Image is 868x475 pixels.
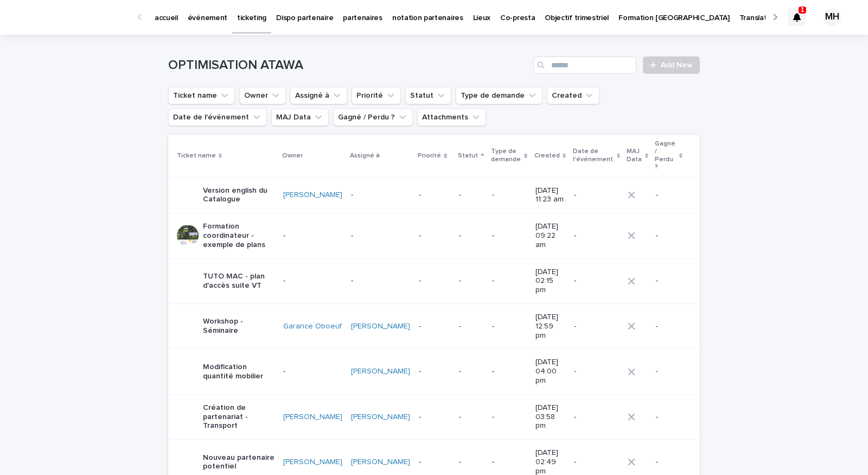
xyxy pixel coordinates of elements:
p: - [656,413,682,422]
a: [PERSON_NAME] [283,191,342,200]
span: Add New [661,61,693,69]
p: - [351,231,410,240]
p: Ticket name [177,150,216,162]
a: [PERSON_NAME] [351,413,410,422]
p: - [419,322,450,331]
button: Owner [239,87,286,104]
p: - [419,231,450,240]
input: Search [533,56,636,74]
p: Workshop - Séminaire [203,317,275,335]
p: - [656,231,682,240]
p: - [459,191,483,200]
p: - [492,367,527,376]
tr: Modification quantité mobilier-[PERSON_NAME] ---[DATE] 04:00 pm-- [168,349,700,394]
button: Statut [405,87,451,104]
p: - [656,276,682,286]
p: - [283,276,342,286]
p: - [574,458,619,467]
p: - [656,191,682,200]
p: - [656,322,682,331]
p: - [492,322,527,331]
p: Version english du Catalogue [203,186,275,205]
p: Gagné / Perdu ? [655,138,676,174]
p: MAJ Data [627,145,642,166]
p: Formation coordinateur - exemple de plans [203,222,275,249]
p: - [492,458,527,467]
img: Ls34BcGeRexTGTNfXpUC [22,7,127,28]
button: MAJ Data [271,109,329,126]
p: - [492,191,527,200]
a: [PERSON_NAME] [283,413,342,422]
tr: Version english du Catalogue[PERSON_NAME] ----[DATE] 11:23 am-- [168,177,700,213]
p: TUTO MAC - plan d'accès suite VT [203,272,275,290]
p: - [574,367,619,376]
h1: OPTIMISATION ATAWA [168,58,529,73]
p: Created [534,150,560,162]
p: - [459,458,483,467]
a: [PERSON_NAME] [351,458,410,467]
div: MH [824,9,841,26]
button: Priorité [352,87,401,104]
p: - [283,367,342,376]
button: Date de l'événement [168,109,267,126]
p: - [574,191,619,200]
p: - [656,367,682,376]
p: - [419,276,450,286]
p: - [459,413,483,422]
p: - [492,276,527,286]
p: - [574,322,619,331]
p: - [419,191,450,200]
a: [PERSON_NAME] [351,322,410,331]
tr: Création de partenariat - Transport[PERSON_NAME] [PERSON_NAME] ---[DATE] 03:58 pm-- [168,394,700,439]
p: - [492,231,527,240]
a: [PERSON_NAME] [351,367,410,376]
button: Gagné / Perdu ? [333,109,413,126]
p: - [351,191,410,200]
p: [DATE] 03:58 pm [535,403,566,430]
a: [PERSON_NAME] [283,458,342,467]
p: Priorité [418,150,441,162]
p: [DATE] 09:22 am [535,222,566,249]
p: - [656,458,682,467]
p: - [574,231,619,240]
p: - [459,231,483,240]
tr: Formation coordinateur - exemple de plans-----[DATE] 09:22 am-- [168,213,700,258]
p: Assigné à [350,150,380,162]
p: - [419,458,450,467]
p: [DATE] 02:15 pm [535,268,566,295]
p: - [574,276,619,286]
p: - [459,322,483,331]
p: 1 [801,6,805,14]
tr: Workshop - SéminaireGarance Oboeuf [PERSON_NAME] ---[DATE] 12:59 pm-- [168,303,700,349]
p: - [351,276,410,286]
div: 1 [788,9,806,26]
p: [DATE] 12:59 pm [535,313,566,340]
p: - [419,413,450,422]
p: Statut [458,150,478,162]
button: Assigné à [290,87,347,104]
a: Add New [643,56,700,74]
p: Type de demande [491,145,521,166]
p: Création de partenariat - Transport [203,403,275,430]
p: Owner [282,150,303,162]
p: - [459,367,483,376]
button: Attachments [417,109,486,126]
p: [DATE] 11:23 am [535,186,566,205]
button: Created [547,87,599,104]
p: Modification quantité mobilier [203,363,275,381]
tr: TUTO MAC - plan d'accès suite VT-----[DATE] 02:15 pm-- [168,258,700,303]
a: Garance Oboeuf [283,322,342,331]
p: - [574,413,619,422]
p: - [283,231,342,240]
p: Date de l'événement [573,145,614,166]
p: - [419,367,450,376]
p: - [492,413,527,422]
button: Type de demande [456,87,542,104]
p: [DATE] 04:00 pm [535,358,566,385]
p: Nouveau partenaire potentiel [203,453,275,472]
p: - [459,276,483,286]
button: Ticket name [168,87,235,104]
